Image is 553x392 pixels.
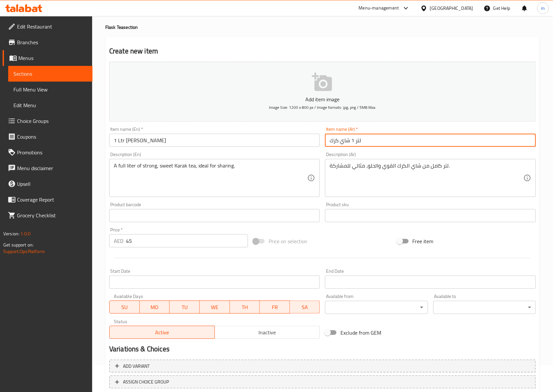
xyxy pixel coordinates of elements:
button: Active [109,326,215,339]
span: Add variant [123,362,150,370]
a: Coverage Report [3,192,92,207]
a: Coupons [3,129,92,145]
div: ​ [325,301,428,314]
span: Choice Groups [17,117,87,125]
button: ASSIGN CHOICE GROUP [109,375,536,389]
a: Edit Restaurant [3,19,92,34]
div: ​ [433,301,536,314]
input: Please enter product sku [325,209,536,222]
span: Image Size: 1200 x 800 px / Image formats: jpg, png / 5MB Max. [269,104,376,111]
span: m [541,5,545,12]
p: Add item image [119,95,526,103]
input: Please enter price [126,234,248,247]
span: Menus [18,54,87,62]
button: Inactive [215,326,320,339]
a: Promotions [3,145,92,160]
textarea: A full liter of strong, sweet Karak tea, ideal for sharing. [114,163,307,194]
span: Full Menu View [13,86,87,93]
button: TH [230,301,260,314]
span: ASSIGN CHOICE GROUP [123,378,169,386]
button: Add item imageImage Size: 1200 x 800 px / Image formats: jpg, png / 5MB Max. [109,62,536,122]
span: FR [262,303,287,312]
div: Menu-management [359,4,399,12]
span: WE [202,303,227,312]
span: TH [233,303,257,312]
span: 1.0.0 [20,229,31,238]
span: Promotions [17,148,87,156]
h2: Create new item [109,46,536,56]
span: Coverage Report [17,196,87,204]
button: SA [290,301,320,314]
span: Version: [3,229,19,238]
a: Choice Groups [3,113,92,129]
button: WE [200,301,230,314]
h4: Flask Tea section [105,24,540,30]
a: Upsell [3,176,92,192]
span: Edit Menu [13,101,87,109]
span: Edit Restaurant [17,23,87,30]
input: Enter name Ar [325,134,536,147]
span: Inactive [217,328,317,337]
span: Price on selection [269,237,307,245]
a: Sections [8,66,92,82]
a: Grocery Checklist [3,207,92,223]
span: Grocery Checklist [17,211,87,219]
button: SU [109,301,140,314]
span: Branches [17,38,87,46]
button: Add variant [109,360,536,373]
input: Please enter product barcode [109,209,320,222]
span: Upsell [17,180,87,188]
p: AED [114,237,123,245]
span: Sections [13,70,87,78]
textarea: لتر كامل من شاي الكرك القوي والحلو، مثالي للمشاركة. [330,163,523,194]
span: Coupons [17,133,87,141]
div: [GEOGRAPHIC_DATA] [430,5,473,12]
a: Menu disclaimer [3,160,92,176]
span: MO [142,303,167,312]
span: Exclude from GEM [340,329,381,337]
a: Support.OpsPlatform [3,247,45,256]
span: Active [112,328,212,337]
button: TU [170,301,200,314]
button: MO [140,301,170,314]
a: Branches [3,34,92,50]
a: Edit Menu [8,97,92,113]
span: Menu disclaimer [17,164,87,172]
span: SU [112,303,137,312]
span: Get support on: [3,241,33,249]
h2: Variations & Choices [109,344,536,354]
span: SA [293,303,317,312]
button: FR [260,301,290,314]
input: Enter name En [109,134,320,147]
span: TU [172,303,197,312]
span: Free item [413,237,434,245]
a: Full Menu View [8,82,92,97]
a: Menus [3,50,92,66]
